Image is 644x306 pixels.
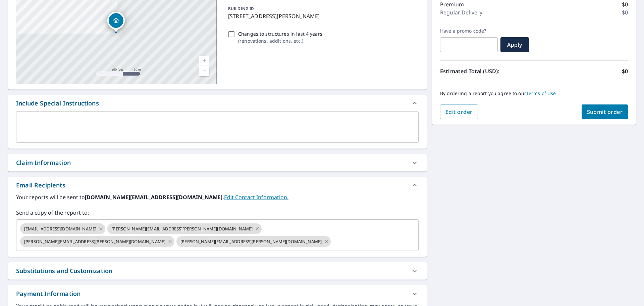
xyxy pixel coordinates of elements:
[440,67,534,75] p: Estimated Total (USD):
[16,193,419,201] label: Your reports will be sent to
[16,209,419,217] label: Send a copy of the report to:
[440,104,478,119] button: Edit order
[16,181,65,190] div: Email Recipients
[440,28,498,34] label: Have a promo code?
[176,238,326,245] span: [PERSON_NAME][EMAIL_ADDRESS][PERSON_NAME][DOMAIN_NAME]
[8,95,427,111] div: Include Special Instructions
[20,223,105,234] div: [EMAIL_ADDRESS][DOMAIN_NAME]
[20,236,174,247] div: [PERSON_NAME][EMAIL_ADDRESS][PERSON_NAME][DOMAIN_NAME]
[199,66,209,76] a: Current Level 17, Zoom Out
[107,223,262,234] div: [PERSON_NAME][EMAIL_ADDRESS][PERSON_NAME][DOMAIN_NAME]
[107,12,125,33] div: Dropped pin, building 1, Residential property, 2320 County Road 1337 Blanchard, OK 73010
[8,262,427,279] div: Substitutions and Customization
[500,37,529,52] button: Apply
[440,90,628,96] p: By ordering a report you agree to our
[622,0,628,8] p: $0
[445,108,473,116] span: Edit order
[85,193,224,201] b: [DOMAIN_NAME][EMAIL_ADDRESS][DOMAIN_NAME].
[176,236,331,247] div: [PERSON_NAME][EMAIL_ADDRESS][PERSON_NAME][DOMAIN_NAME]
[622,67,628,75] p: $0
[16,266,112,275] div: Substitutions and Customization
[526,90,556,96] a: Terms of Use
[587,108,623,116] span: Submit order
[622,8,628,16] p: $0
[440,8,482,16] p: Regular Delivery
[238,30,322,37] p: Changes to structures in last 4 years
[8,177,427,193] div: Email Recipients
[228,12,416,20] p: [STREET_ADDRESS][PERSON_NAME]
[107,226,257,232] span: [PERSON_NAME][EMAIL_ADDRESS][PERSON_NAME][DOMAIN_NAME]
[228,6,254,11] p: BUILDING ID
[20,238,169,245] span: [PERSON_NAME][EMAIL_ADDRESS][PERSON_NAME][DOMAIN_NAME]
[440,0,464,8] p: Premium
[224,193,288,201] a: EditContactInfo
[20,226,100,232] span: [EMAIL_ADDRESS][DOMAIN_NAME]
[8,154,427,171] div: Claim Information
[199,56,209,66] a: Current Level 17, Zoom In
[8,285,427,302] div: Payment Information
[506,41,524,48] span: Apply
[16,289,80,298] div: Payment Information
[16,99,99,108] div: Include Special Instructions
[582,104,628,119] button: Submit order
[238,37,322,44] p: ( renovations, additions, etc. )
[16,158,71,167] div: Claim Information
